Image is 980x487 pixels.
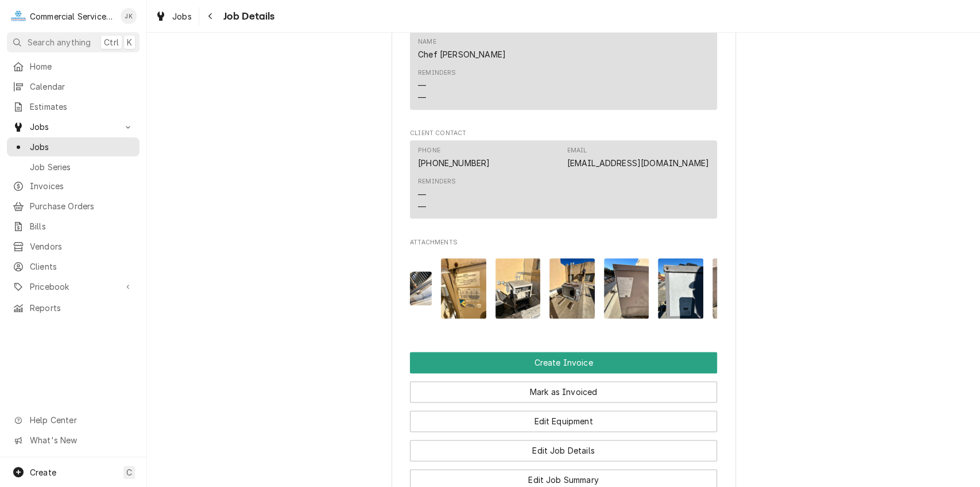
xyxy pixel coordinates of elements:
[30,180,134,192] span: Invoices
[7,77,140,96] a: Calendar
[7,177,140,195] a: Invoices
[418,189,426,201] div: —
[418,146,440,155] div: Phone
[418,91,426,103] div: —
[410,129,717,138] span: Client Contact
[418,68,456,103] div: Reminders
[418,37,436,47] div: Name
[7,57,140,76] a: Home
[410,249,717,328] span: Attachments
[410,352,717,373] div: Button Group Row
[30,161,134,173] span: Job Series
[712,258,758,319] img: TaekgIIsTuGH47EoHjrE
[30,414,133,426] span: Help Center
[567,146,587,155] div: Email
[418,68,456,78] div: Reminders
[418,177,456,186] div: Reminders
[30,200,134,212] span: Purchase Orders
[7,217,140,236] a: Bills
[410,238,717,247] span: Attachments
[410,238,717,328] div: Attachments
[410,432,717,461] div: Button Group Row
[549,258,595,319] img: JBZI5fiVRjKmXcNlnMmq
[220,9,275,24] span: Job Details
[604,258,649,319] img: Bgb64I1Q9amLkRK4Pavj
[410,411,717,432] button: Edit Equipment
[410,20,717,115] div: Location Contact
[7,431,140,450] a: Go to What's New
[30,10,114,22] div: Commercial Service Co.
[104,36,119,48] span: Ctrl
[658,258,703,319] img: kCglH5HzQHSkGX6nNB6C
[126,466,132,478] span: C
[30,141,134,153] span: Jobs
[7,257,140,276] a: Clients
[30,240,134,252] span: Vendors
[7,411,140,430] a: Go to Help Center
[7,298,140,317] a: Reports
[10,8,26,24] div: C
[30,80,134,93] span: Calendar
[7,137,140,156] a: Jobs
[7,197,140,216] a: Purchase Orders
[567,146,709,169] div: Email
[30,101,134,113] span: Estimates
[7,32,140,52] button: Search anythingCtrlK
[418,146,490,169] div: Phone
[30,434,133,446] span: What's New
[121,8,137,24] div: JK
[410,140,717,219] div: Contact
[121,8,137,24] div: John Key's Avatar
[7,158,140,177] a: Job Series
[418,201,426,213] div: —
[418,48,506,60] div: Chef [PERSON_NAME]
[202,7,220,25] button: Navigate back
[410,352,717,373] button: Create Invoice
[441,258,486,319] img: CaimcTrATGC96U5J40Su
[410,31,717,110] div: Contact
[410,373,717,402] div: Button Group Row
[410,129,717,224] div: Client Contact
[30,467,56,477] span: Create
[418,158,490,168] a: [PHONE_NUMBER]
[410,402,717,432] div: Button Group Row
[28,36,91,48] span: Search anything
[410,381,717,402] button: Mark as Invoiced
[418,37,506,60] div: Name
[495,258,541,319] img: UloxNaYNT6GrdJeDShZS
[172,10,192,22] span: Jobs
[30,281,117,293] span: Pricebook
[30,260,134,273] span: Clients
[7,277,140,296] a: Go to Pricebook
[30,121,117,133] span: Jobs
[410,140,717,224] div: Client Contact List
[410,440,717,461] button: Edit Job Details
[418,177,456,212] div: Reminders
[10,8,26,24] div: Commercial Service Co.'s Avatar
[150,7,196,26] a: Jobs
[127,36,132,48] span: K
[30,60,134,72] span: Home
[30,302,134,314] span: Reports
[567,158,709,168] a: [EMAIL_ADDRESS][DOMAIN_NAME]
[30,220,134,232] span: Bills
[7,117,140,136] a: Go to Jobs
[7,97,140,116] a: Estimates
[7,237,140,256] a: Vendors
[418,79,426,91] div: —
[410,31,717,115] div: Location Contact List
